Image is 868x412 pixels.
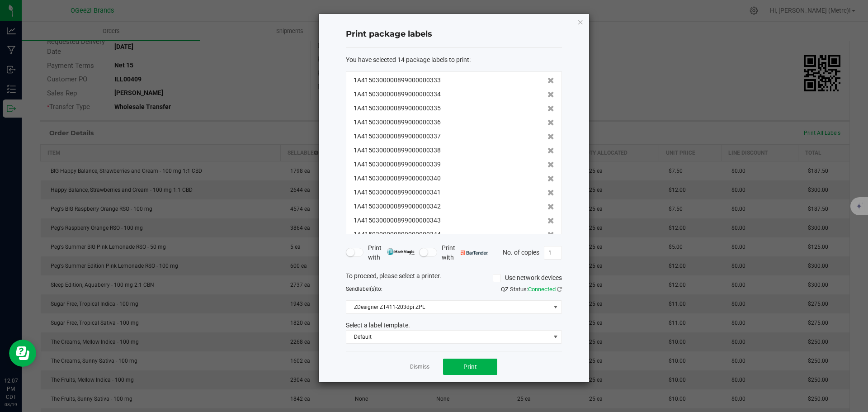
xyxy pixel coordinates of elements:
span: 1A4150300000899000000342 [354,202,441,211]
label: Use network devices [493,273,562,283]
span: 1A4150300000899000000338 [354,146,441,155]
span: 1A4150300000899000000335 [354,104,441,113]
span: Print [463,363,477,370]
h4: Print package labels [346,28,562,40]
button: Print [443,359,497,375]
span: 1A4150300000899000000337 [354,132,441,141]
div: To proceed, please select a printer. [339,271,569,285]
a: Dismiss [410,363,429,371]
span: Default [346,331,550,343]
span: 1A4150300000899000000343 [354,216,441,225]
div: Select a label template. [339,321,569,330]
span: 1A4150300000899000000339 [354,160,441,169]
span: You have selected 14 package labels to print [346,56,469,63]
span: ZDesigner ZT411-203dpi ZPL [346,301,550,313]
span: Print with [368,243,415,262]
span: 1A4150300000899000000336 [354,118,441,127]
span: Print with [442,243,488,262]
span: label(s) [358,286,376,292]
img: mark_magic_cybra.png [387,248,415,255]
iframe: Resource center [9,340,36,367]
span: 1A4150300000899000000344 [354,230,441,239]
span: 1A4150300000899000000341 [354,188,441,197]
span: 1A4150300000899000000334 [354,90,441,99]
span: No. of copies [503,248,539,256]
img: bartender.png [461,251,488,255]
span: QZ Status: [501,286,562,293]
span: 1A4150300000899000000340 [354,174,441,183]
span: 1A4150300000899000000333 [354,76,441,85]
span: Connected [528,286,556,293]
div: : [346,55,562,65]
span: Send to: [346,286,382,292]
